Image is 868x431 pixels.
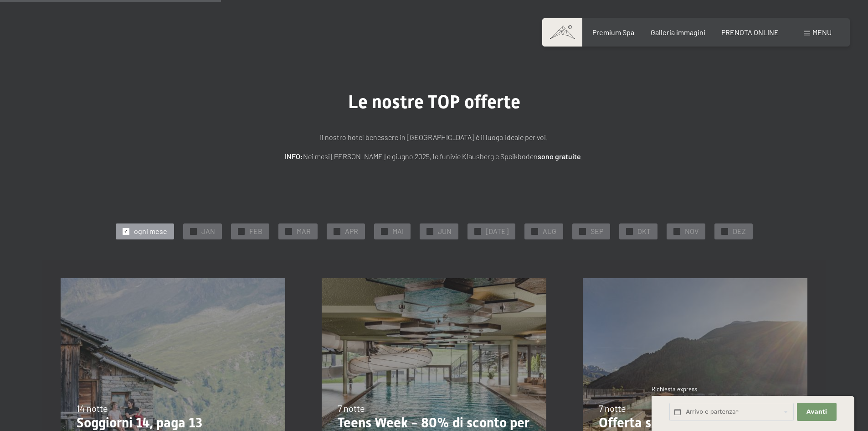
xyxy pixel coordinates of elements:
[239,228,243,234] span: ✓
[124,228,128,234] span: ✓
[77,415,269,431] p: Soggiorni 14, paga 13
[797,403,836,421] button: Avanti
[438,226,452,236] span: JUN
[428,228,431,234] span: ✓
[675,228,678,234] span: ✓
[476,228,479,234] span: ✓
[733,226,746,236] span: DEZ
[191,228,195,234] span: ✓
[651,28,705,36] a: Galleria immagini
[345,226,358,236] span: APR
[627,228,631,234] span: ✓
[685,226,699,236] span: NOV
[285,152,303,161] strong: INFO:
[134,226,167,236] span: ogni mese
[297,226,311,236] span: MAR
[812,28,832,36] span: Menu
[287,228,290,234] span: ✓
[206,131,662,143] p: Il nostro hotel benessere in [GEOGRAPHIC_DATA] è il luogo ideale per voi.
[806,408,827,416] span: Avanti
[338,403,365,414] span: 7 notte
[592,28,634,36] a: Premium Spa
[335,228,339,234] span: ✓
[382,228,386,234] span: ✓
[591,226,603,236] span: SEP
[77,403,108,414] span: 14 notte
[348,91,520,113] span: Le nostre TOP offerte
[392,226,404,236] span: MAI
[543,226,556,236] span: AUG
[721,28,779,36] a: PRENOTA ONLINE
[249,226,262,236] span: FEB
[723,228,726,234] span: ✓
[580,228,584,234] span: ✓
[533,228,536,234] span: ✓
[201,226,215,236] span: JAN
[637,226,651,236] span: OKT
[538,152,581,161] strong: sono gratuite
[599,403,626,414] span: 7 notte
[206,151,662,162] p: Nei mesi [PERSON_NAME] e giugno 2025, le funivie Klausberg e Speikboden .
[652,385,697,393] span: Richiesta express
[486,226,508,236] span: [DATE]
